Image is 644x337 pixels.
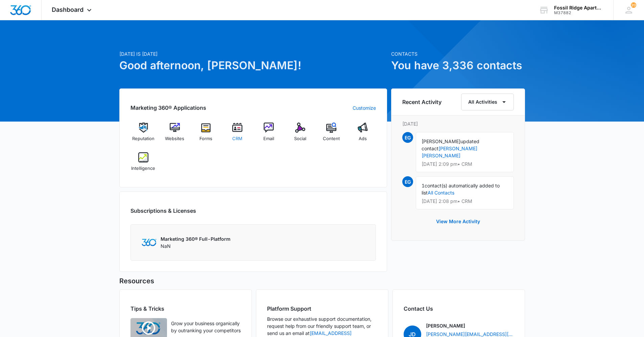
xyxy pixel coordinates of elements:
span: Email [263,135,274,142]
p: [DATE] 2:08 pm • CRM [422,199,508,204]
span: 20 [631,2,636,8]
p: [DATE] is [DATE] [119,50,387,57]
div: account id [554,10,603,15]
span: Ads [359,135,367,142]
h1: You have 3,336 contacts [391,57,525,74]
span: Dashboard [52,6,84,13]
h2: Subscriptions & Licenses [130,207,196,215]
span: EG [402,132,413,143]
span: Social [294,135,306,142]
span: [PERSON_NAME] [422,138,460,144]
h6: Recent Activity [402,98,442,106]
div: account name [554,5,603,10]
button: All Activities [461,94,514,110]
a: Websites [162,123,188,147]
span: 1 [422,183,425,188]
span: Forms [199,135,212,142]
a: All Contacts [428,190,454,196]
div: notifications count [631,2,636,8]
a: Social [287,123,313,147]
p: Contacts [391,50,525,57]
span: Content [323,135,340,142]
a: [PERSON_NAME] [PERSON_NAME] [422,146,477,158]
a: Customize [353,104,376,111]
span: Intelligence [131,165,155,172]
a: Email [256,123,282,147]
a: Forms [193,123,219,147]
h1: Good afternoon, [PERSON_NAME]! [119,57,387,74]
p: [PERSON_NAME] [426,322,465,329]
a: Intelligence [130,152,157,177]
p: Marketing 360® Full-Platform [161,235,231,242]
span: CRM [232,135,242,142]
a: Reputation [130,123,157,147]
h2: Marketing 360® Applications [130,104,206,112]
p: [DATE] [402,120,514,127]
a: CRM [224,123,251,147]
h2: Tips & Tricks [130,305,241,313]
div: NaN [161,235,231,250]
a: Ads [350,123,376,147]
span: EG [402,176,413,187]
p: Grow your business organically by outranking your competitors [171,320,241,334]
img: Marketing 360 Logo [142,239,157,246]
a: Content [318,123,344,147]
span: Reputation [132,135,154,142]
span: Websites [165,135,184,142]
h5: Resources [119,276,525,286]
p: [DATE] 2:09 pm • CRM [422,162,508,166]
h2: Platform Support [267,305,377,313]
h2: Contact Us [404,305,514,313]
span: contact(s) automatically added to list [422,183,500,196]
button: View More Activity [429,213,487,230]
